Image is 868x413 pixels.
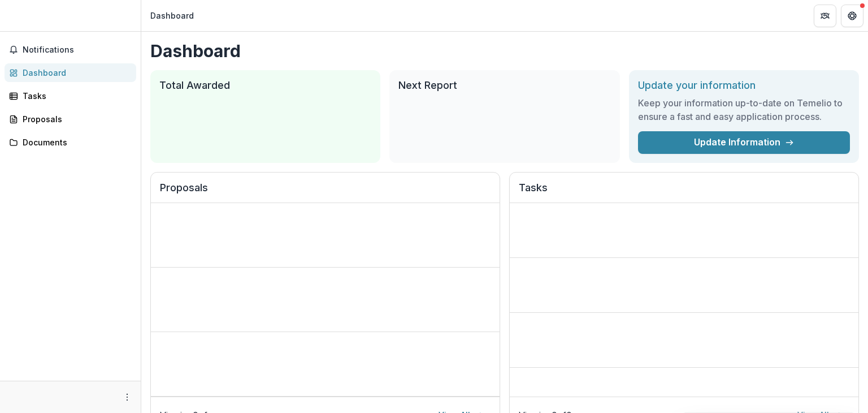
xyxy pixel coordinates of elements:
div: Tasks [23,90,127,102]
h2: Proposals [160,182,491,203]
a: Documents [5,133,136,152]
a: Proposals [5,110,136,128]
button: More [120,390,134,404]
h3: Keep your information up-to-date on Temelio to ensure a fast and easy application process. [638,96,850,123]
h2: Total Awarded [159,79,371,92]
a: Dashboard [5,63,136,82]
h2: Update your information [638,79,850,92]
button: Get Help [841,5,863,27]
h1: Dashboard [150,41,859,61]
div: Dashboard [23,67,127,79]
div: Proposals [23,113,127,125]
h2: Next Report [398,79,610,92]
a: Update Information [638,131,850,154]
a: Tasks [5,87,136,105]
button: Partners [814,5,836,27]
span: Notifications [23,45,132,55]
div: Documents [23,136,127,148]
div: Dashboard [150,10,194,21]
h2: Tasks [519,182,849,203]
nav: breadcrumb [146,7,198,24]
button: Notifications [5,41,136,59]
